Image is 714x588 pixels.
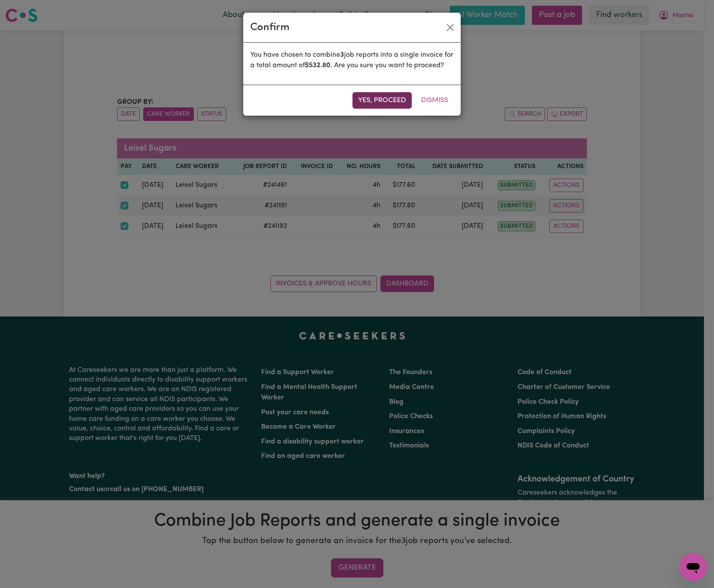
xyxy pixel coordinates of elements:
[415,92,454,109] button: Dismiss
[305,62,331,69] b: $ 532.80
[443,21,457,34] button: Close
[250,52,453,69] span: You have chosen to combine job reports into a single invoice for a total amount of . Are you sure...
[352,92,412,109] button: Yes, proceed
[250,20,290,35] div: Confirm
[679,553,707,581] iframe: Button to launch messaging window
[340,52,344,58] b: 3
